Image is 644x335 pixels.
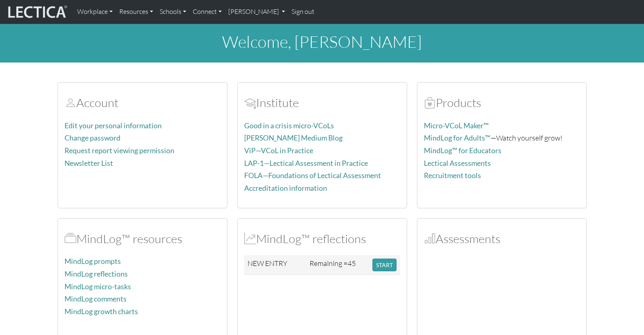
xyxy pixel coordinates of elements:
span: Products [424,95,436,110]
a: MindLog growth charts [65,307,138,316]
img: lecticalive [6,4,67,20]
a: Resources [116,3,156,20]
h2: Products [424,96,580,110]
span: Account [244,95,256,110]
span: MindLog™ resources [65,231,76,246]
a: MindLog™ for Educators [424,146,501,155]
td: NEW ENTRY [244,255,307,275]
a: Newsletter List [65,159,113,167]
a: Accreditation information [244,184,327,192]
a: Schools [156,3,189,20]
a: Recruitment tools [424,171,481,180]
span: Assessments [424,231,436,246]
a: Lectical Assessments [424,159,491,167]
a: [PERSON_NAME] Medium Blog [244,134,343,142]
span: MindLog [244,231,256,246]
a: Micro-VCoL Maker™ [424,121,489,130]
span: 45 [348,259,356,268]
a: Good in a crisis micro-VCoLs [244,121,334,130]
a: MindLog reflections [65,270,128,278]
h2: Assessments [424,232,580,246]
a: MindLog for Adults™ [424,134,490,142]
button: START [372,259,397,271]
h2: MindLog™ resources [65,232,221,246]
h2: MindLog™ reflections [244,232,400,246]
h2: Account [65,96,221,110]
a: LAP-1—Lectical Assessment in Practice [244,159,368,167]
a: ViP—VCoL in Practice [244,146,313,155]
a: Request report viewing permission [65,146,174,155]
p: —Watch yourself grow! [424,132,580,144]
span: Account [65,95,76,110]
a: Connect [189,3,225,20]
a: Change password [65,134,120,142]
a: MindLog micro-tasks [65,282,131,291]
a: Edit your personal information [65,121,162,130]
a: [PERSON_NAME] [225,3,288,20]
a: MindLog comments [65,295,127,303]
a: Sign out [288,3,318,20]
a: MindLog prompts [65,257,121,266]
a: Workplace [74,3,116,20]
a: FOLA—Foundations of Lectical Assessment [244,171,381,180]
td: Remaining = [306,255,369,275]
h2: Institute [244,96,400,110]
